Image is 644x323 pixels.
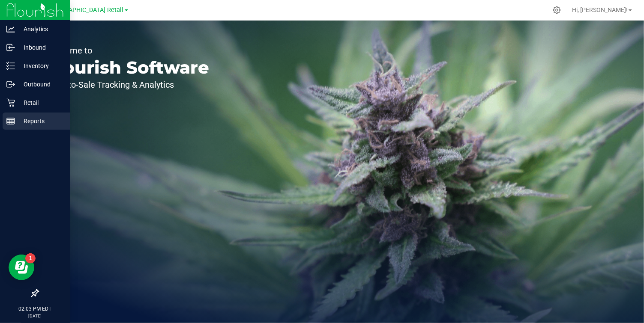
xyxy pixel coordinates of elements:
[6,117,15,125] inline-svg: Reports
[6,43,15,52] inline-svg: Inbound
[551,6,562,14] div: Manage settings
[47,6,124,14] span: [GEOGRAPHIC_DATA] Retail
[572,6,628,13] span: Hi, [PERSON_NAME]!
[15,24,66,34] p: Analytics
[15,79,66,89] p: Outbound
[6,62,15,70] inline-svg: Inventory
[9,255,34,280] iframe: Resource center
[25,253,36,264] iframe: Resource center unread badge
[4,313,66,319] p: [DATE]
[15,98,66,108] p: Retail
[15,61,66,71] p: Inventory
[15,42,66,53] p: Inbound
[46,80,209,89] p: Seed-to-Sale Tracking & Analytics
[46,46,209,55] p: Welcome to
[6,98,15,107] inline-svg: Retail
[6,25,15,33] inline-svg: Analytics
[15,116,66,126] p: Reports
[46,59,209,76] p: Flourish Software
[6,80,15,89] inline-svg: Outbound
[4,305,66,313] p: 02:03 PM EDT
